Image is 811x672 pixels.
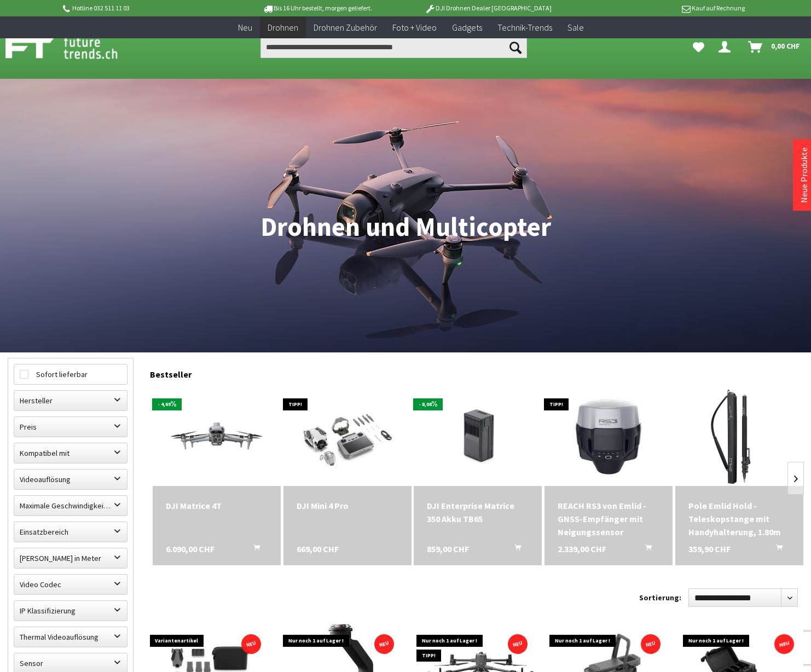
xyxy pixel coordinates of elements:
[14,364,127,384] label: Sofort lieferbar
[260,36,528,58] input: Produkt, Marke, Kategorie, EAN, Artikelnummer…
[403,2,574,15] p: DJI Drohnen Dealer [GEOGRAPHIC_DATA]
[240,542,267,557] button: In den Warenkorb
[427,542,469,555] span: 859,00 CHF
[639,589,681,606] label: Sortierung:
[444,16,490,39] a: Gadgets
[504,36,527,58] button: Suchen
[688,499,790,538] a: Pole Emlid Hold - Teleskopstange mit Handyhalterung, 1.80m 359,90 CHF In den Warenkorb
[14,417,127,437] label: Preis
[427,499,529,525] div: DJI Enterprise Matrice 350 Akku TB65
[14,522,127,542] label: Einsatzbereich
[690,387,789,486] img: Pole Emlid Hold - Teleskopstange mit Handyhalterung, 1.80m
[297,499,398,512] a: DJI Mini 4 Pro 669,00 CHF
[567,22,584,33] span: Sale
[268,22,298,33] span: Drohnen
[632,542,658,557] button: In den Warenkorb
[5,34,142,61] img: Shop Futuretrends - zur Startseite wechseln
[744,36,806,58] a: Warenkorb
[14,548,127,568] label: Maximale Flughöhe in Meter
[297,542,339,555] span: 669,00 CHF
[150,358,803,385] div: Bestseller
[574,2,744,15] p: Kauf auf Rechnung
[771,37,800,55] span: 0,00 CHF
[558,499,659,538] a: REACH RS3 von Emlid - GNSS-Empfänger mit Neigungssensor 2.339,00 CHF In den Warenkorb
[560,16,592,39] a: Sale
[427,499,529,525] a: DJI Enterprise Matrice 350 Akku TB65 859,00 CHF In den Warenkorb
[231,2,402,15] p: Bis 16 Uhr bestellt, morgen geliefert.
[153,401,281,473] img: DJI Matrice 4T
[392,22,437,33] span: Foto + Video
[314,22,377,33] span: Drohnen Zubehör
[688,499,790,538] div: Pole Emlid Hold - Teleskopstange mit Handyhalterung, 1.80m
[14,627,127,647] label: Thermal Videoauflösung
[14,496,127,515] label: Maximale Geschwindigkeit in km/h
[14,575,127,594] label: Video Codec
[286,387,409,486] img: DJI Mini 4 Pro
[14,470,127,489] label: Videoauflösung
[763,542,789,557] button: In den Warenkorb
[497,22,552,33] span: Technik-Trends
[558,499,659,538] div: REACH RS3 von Emlid - GNSS-Empfänger mit Neigungssensor
[714,36,739,58] a: Dein Konto
[687,36,710,58] a: Meine Favoriten
[61,2,231,15] p: Hotline 032 511 11 03
[385,16,444,39] a: Foto + Video
[306,16,385,39] a: Drohnen Zubehör
[490,16,560,39] a: Technik-Trends
[798,147,809,203] a: Neue Produkte
[558,542,606,555] span: 2.339,00 CHF
[8,213,803,241] h1: Drohnen und Multicopter
[166,499,268,512] a: DJI Matrice 4T 6.090,00 CHF In den Warenkorb
[166,542,215,555] span: 6.090,00 CHF
[14,601,127,621] label: IP Klassifizierung
[452,22,482,33] span: Gadgets
[238,22,252,33] span: Neu
[166,499,268,512] div: DJI Matrice 4T
[416,387,540,486] img: DJI Enterprise Matrice 350 Akku TB65
[260,16,306,39] a: Drohnen
[230,16,260,39] a: Neu
[501,542,528,557] button: In den Warenkorb
[297,499,398,512] div: DJI Mini 4 Pro
[688,542,731,555] span: 359,90 CHF
[14,391,127,410] label: Hersteller
[559,387,658,486] img: REACH RS3 von Emlid - GNSS-Empfänger mit Neigungssensor
[14,443,127,463] label: Kompatibel mit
